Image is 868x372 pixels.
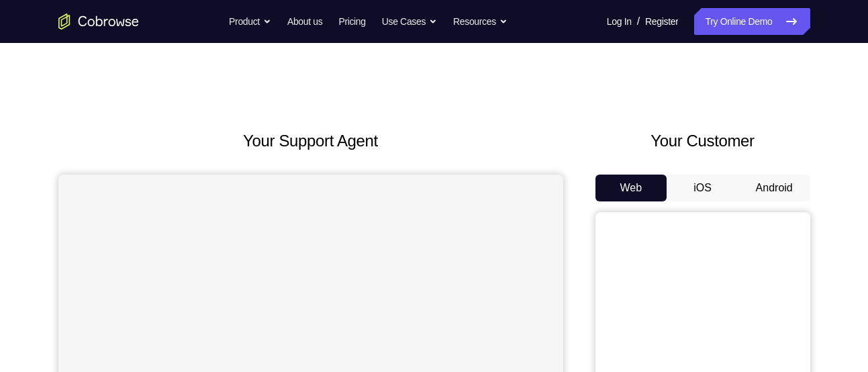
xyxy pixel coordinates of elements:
button: Use Cases [382,8,437,35]
a: Try Online Demo [694,8,810,35]
h2: Your Support Agent [58,129,563,153]
button: Resources [453,8,508,35]
span: / [637,13,640,30]
a: Register [645,8,678,35]
a: About us [287,8,322,35]
a: Log In [607,8,632,35]
button: Product [229,8,271,35]
a: Go to the home page [58,13,139,30]
h2: Your Customer [595,129,810,153]
button: Web [595,175,667,201]
a: Pricing [338,8,365,35]
button: iOS [667,175,738,201]
button: Android [738,175,810,201]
